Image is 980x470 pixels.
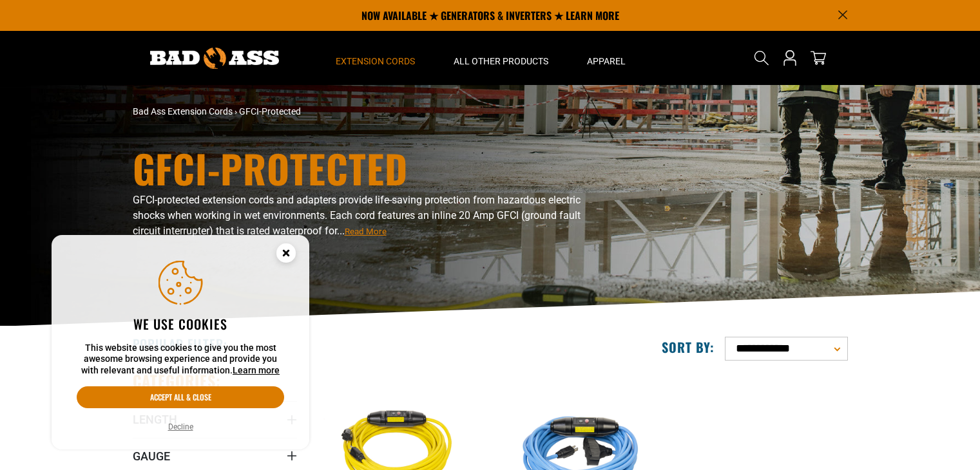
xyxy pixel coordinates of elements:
[133,149,603,187] h1: GFCI-Protected
[751,48,772,68] summary: Search
[164,420,197,433] button: Decline
[345,227,387,236] span: Read More
[662,339,715,355] label: Sort by:
[336,55,415,67] span: Extension Cords
[454,55,548,67] span: All Other Products
[77,343,284,377] p: This website uses cookies to give you the most awesome browsing experience and provide you with r...
[77,386,284,408] button: Accept all & close
[239,106,301,117] span: GFCI-Protected
[587,55,626,67] span: Apparel
[235,106,237,117] span: ›
[233,365,280,375] a: Learn more
[133,106,233,117] a: Bad Ass Extension Cords
[568,31,645,85] summary: Apparel
[52,235,309,450] aside: Cookie Consent
[133,105,603,118] nav: breadcrumbs
[434,31,568,85] summary: All Other Products
[133,449,170,464] span: Gauge
[133,194,581,237] span: GFCI-protected extension cords and adapters provide life-saving protection from hazardous electri...
[150,48,279,69] img: Bad Ass Extension Cords
[316,31,434,85] summary: Extension Cords
[77,315,284,332] h2: We use cookies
